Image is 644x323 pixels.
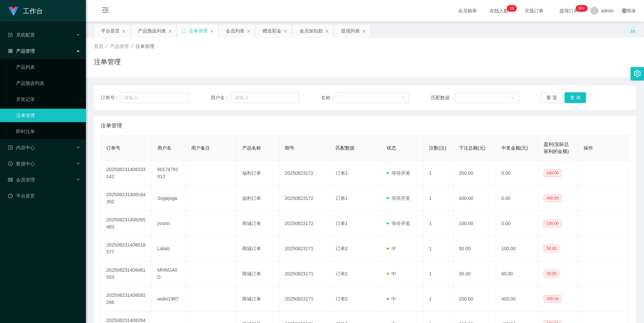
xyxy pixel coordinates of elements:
[387,271,396,276] span: 中
[459,145,485,151] span: 下注总额(元)
[496,211,539,236] td: 0.00
[501,145,528,151] span: 中奖金额(元)
[424,211,453,236] td: 1
[8,161,13,166] i: 图标: check-circle-o
[336,196,348,201] span: 订单1
[122,29,126,33] i: 图标: close
[453,236,496,261] td: 50.00
[157,145,171,151] span: 用户名
[565,92,586,103] button: 查 询
[424,286,453,312] td: 1
[279,211,330,236] td: 20250823172
[247,29,251,33] i: 图标: close
[387,170,410,176] span: 等待开奖
[120,92,189,103] input: 请输入
[136,44,154,49] span: 注单管理
[424,186,453,211] td: 1
[8,49,13,53] i: 图标: appstore-o
[8,7,19,16] img: logo.9652507e.png
[544,270,559,277] span: 30.00
[138,24,166,37] div: 产品预设列表
[23,0,43,22] h1: 工作台
[16,93,80,106] a: 开奖记录
[556,8,582,13] span: 提现订单
[336,296,348,302] span: 订单2
[496,186,539,211] td: 0.00
[321,94,336,101] span: 名称：
[8,177,35,182] span: 会员管理
[152,286,186,312] td: wulin1987
[511,96,515,100] i: 图标: down
[101,211,152,236] td: 202508231408265483
[101,286,152,312] td: 202508231408092266
[576,5,588,12] sup: 934
[101,261,152,286] td: 202508231408461933
[283,29,287,33] i: 图标: close
[424,261,453,286] td: 1
[279,186,330,211] td: 20250823172
[453,161,496,186] td: 200.00
[237,211,279,236] td: 商城订单
[496,261,539,286] td: 60.00
[387,296,396,302] span: 中
[584,145,593,151] span: 操作
[8,8,43,13] a: 工作台
[16,76,80,90] a: 产品预设列表
[634,70,641,77] i: 图标: setting
[226,24,245,37] div: 会员列表
[94,57,121,67] h1: 注单管理
[8,48,35,54] span: 产品管理
[496,161,539,186] td: 0.00
[94,0,117,22] i: 图标: menu-fold
[8,145,35,150] span: 内容中心
[544,245,559,252] span: 50.00
[191,145,210,151] span: 用户备注
[544,142,569,154] span: 盈利(实际总获利的金额)
[94,44,103,49] span: 首页
[486,8,512,13] span: 在线人数
[106,44,107,49] span: /
[336,246,348,251] span: 订单2
[237,261,279,286] td: 商城订单
[168,29,172,33] i: 图标: close
[453,211,496,236] td: 100.00
[101,161,152,186] td: 202508231408333142
[110,44,129,49] span: 产品管理
[242,145,261,151] span: 产品名称
[424,161,453,186] td: 1
[279,161,330,186] td: 20250823172
[8,145,13,150] i: 图标: profile
[131,44,133,49] span: /
[101,24,120,37] div: 平台首页
[387,221,410,226] span: 等待开奖
[16,60,80,74] a: 产品列表
[341,24,360,37] div: 提现列表
[263,24,281,37] div: 赠送彩金
[630,27,636,33] i: 图标: unlock
[8,33,13,37] i: 图标: form
[401,96,405,100] i: 图标: down
[387,246,396,251] span: 中
[237,236,279,261] td: 商城订单
[8,177,13,182] i: 图标: table
[181,29,186,33] i: 图标: sync
[622,8,627,13] i: 图标: global
[509,5,512,12] p: 1
[237,286,279,312] td: 商城订单
[8,161,35,166] span: 数据中心
[16,125,80,138] a: 即时注单
[210,29,214,33] i: 图标: close
[387,145,396,151] span: 状态
[152,236,186,261] td: Lalalo
[521,8,547,13] span: 充值订单
[431,94,455,101] span: 匹配数据：
[152,211,186,236] td: yvonn
[211,94,231,101] span: 用户名：
[101,122,122,130] span: 注单管理
[285,145,294,151] span: 期号
[424,236,453,261] td: 1
[231,92,299,103] input: 请输入
[101,186,152,211] td: 202508231408194392
[8,32,35,38] span: 系统配置
[507,5,517,12] sup: 16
